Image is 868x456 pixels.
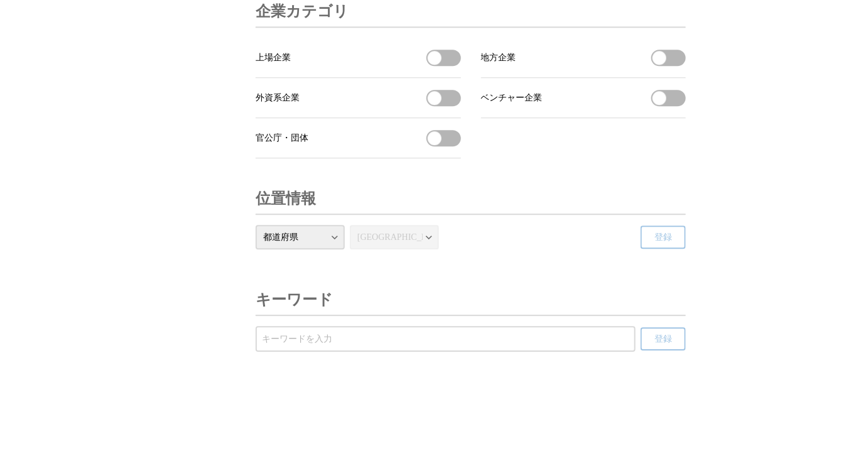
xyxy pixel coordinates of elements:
[654,232,672,243] span: 登録
[256,285,333,315] h3: キーワード
[641,327,686,350] button: 登録
[481,52,516,63] span: 地方企業
[654,334,672,345] span: 登録
[262,332,629,346] input: 受信するキーワードを登録する
[350,225,439,249] select: 市区町村
[256,225,345,249] select: 都道府県
[256,183,316,214] h3: 位置情報
[256,52,291,63] span: 上場企業
[256,133,308,144] span: 官公庁・団体
[641,225,686,249] button: 登録
[256,92,300,104] span: 外資系企業
[481,92,543,104] span: ベンチャー企業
